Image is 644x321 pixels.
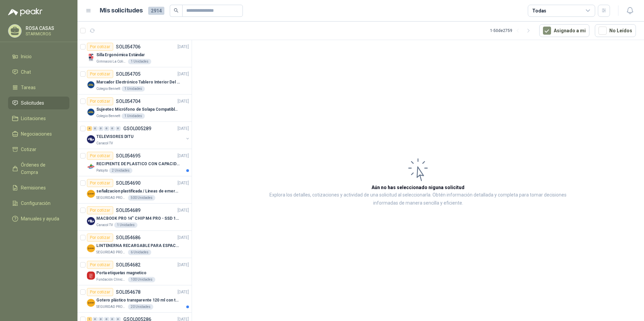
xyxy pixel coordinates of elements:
[87,53,95,62] img: Company Logo
[116,153,140,158] p: SOL054695
[77,95,192,122] a: Por cotizarSOL054704[DATE] Company LogoSujeetec Micrófono de Solapa Compatible con AKG Sansón Tra...
[96,113,120,119] p: Colegio Bennett
[96,304,127,310] p: SEGURIDAD PROVISER LTDA
[96,106,180,113] p: Sujeetec Micrófono de Solapa Compatible con AKG Sansón Transmisor inalámbrico -
[21,184,46,191] span: Remisiones
[87,97,113,105] div: Por cotizar
[178,44,189,50] p: [DATE]
[77,258,192,285] a: Por cotizarSOL054682[DATE] Company LogoPorta etiquetas magneticoFundación Clínica Shaio100 Unidades
[178,98,189,105] p: [DATE]
[77,67,192,95] a: Por cotizarSOL054705[DATE] Company LogoMarcador Electrónico Tablero Interior Del Día Del Juego Pa...
[21,130,52,138] span: Negociaciones
[116,99,140,104] p: SOL054704
[77,204,192,231] a: Por cotizarSOL054689[DATE] Company LogoMACBOOK PRO 14" CHIP M4 PRO - SSD 1TB RAM 24GBCaracol TV1 ...
[100,6,143,15] h1: Mis solicitudes
[77,40,192,67] a: Por cotizarSOL054706[DATE] Company LogoSilla Ergonómica EstándarGimnasio La Colina1 Unidades
[116,262,140,267] p: SOL054682
[87,135,95,143] img: Company Logo
[178,71,189,77] p: [DATE]
[122,113,145,119] div: 1 Unidades
[87,124,190,146] a: 4 0 0 0 0 0 GSOL005289[DATE] Company LogoTELEVISORES DITUCaracol TV
[490,25,534,36] div: 1 - 50 de 2759
[96,86,120,92] p: Colegio Bennett
[123,126,151,131] p: GSOL005289
[21,68,31,76] span: Chat
[21,84,36,91] span: Tareas
[96,215,180,222] p: MACBOOK PRO 14" CHIP M4 PRO - SSD 1TB RAM 24GB
[96,59,127,64] p: Gimnasio La Colina
[8,197,69,210] a: Configuración
[77,176,192,204] a: Por cotizarSOL054690[DATE] Company Logoseñalizacion plastificada / Líneas de emergenciaSEGURIDAD ...
[87,261,113,269] div: Por cotizar
[8,181,69,194] a: Remisiones
[87,288,113,296] div: Por cotizar
[96,141,113,146] p: Caracol TV
[8,112,69,125] a: Licitaciones
[77,231,192,258] a: Por cotizarSOL054686[DATE] Company LogoLINTENERNA RECARGABLE PARA ESPACIOS ABIERTOS 100-120MTSSEG...
[178,126,189,132] p: [DATE]
[87,244,95,252] img: Company Logo
[259,191,577,207] p: Explora los detalles, cotizaciones y actividad de una solicitud al seleccionarla. Obtén informaci...
[8,97,69,109] a: Solicitudes
[96,243,180,249] p: LINTENERNA RECARGABLE PARA ESPACIOS ABIERTOS 100-120MTS
[532,7,546,14] div: Todas
[128,195,155,201] div: 500 Unidades
[178,235,189,241] p: [DATE]
[96,270,147,276] p: Porta etiquetas magnetico
[116,235,140,240] p: SOL054686
[87,108,95,116] img: Company Logo
[116,290,140,294] p: SOL054678
[178,289,189,295] p: [DATE]
[21,146,36,153] span: Cotizar
[26,32,68,36] p: STARMICROS
[174,8,179,13] span: search
[8,81,69,94] a: Tareas
[178,207,189,214] p: [DATE]
[178,153,189,159] p: [DATE]
[178,180,189,186] p: [DATE]
[116,44,140,49] p: SOL054706
[96,277,127,282] p: Fundación Clínica Shaio
[77,285,192,313] a: Por cotizarSOL054678[DATE] Company LogoGotero plástico transparente 120 ml con tapa de seguridadS...
[96,222,113,228] p: Caracol TV
[539,24,589,37] button: Asignado a mi
[96,188,180,194] p: señalizacion plastificada / Líneas de emergencia
[96,52,145,58] p: Silla Ergonómica Estándar
[104,126,109,131] div: 0
[96,250,127,255] p: SEGURIDAD PROVISER LTDA
[77,149,192,176] a: Por cotizarSOL054695[DATE] Company LogoRECIPIENTE DE PLASTICO CON CAPACIDAD DE 1.8 LT PARA LA EXT...
[122,86,145,92] div: 1 Unidades
[128,277,155,282] div: 100 Unidades
[87,70,113,78] div: Por cotizar
[87,234,113,242] div: Por cotizar
[148,7,164,15] span: 2914
[8,212,69,225] a: Manuales y ayuda
[87,206,113,214] div: Por cotizar
[110,126,115,131] div: 0
[96,297,180,304] p: Gotero plástico transparente 120 ml con tapa de seguridad
[178,262,189,268] p: [DATE]
[116,126,121,131] div: 0
[116,208,140,213] p: SOL054689
[21,200,51,207] span: Configuración
[96,168,108,173] p: Patojito
[21,115,46,122] span: Licitaciones
[87,190,95,198] img: Company Logo
[96,79,180,85] p: Marcador Electrónico Tablero Interior Del Día Del Juego Para Luchar, El Baloncesto O El Voleibol
[372,184,464,191] h3: Aún no has seleccionado niguna solicitud
[128,304,153,310] div: 20 Unidades
[87,217,95,225] img: Company Logo
[8,143,69,156] a: Cotizar
[8,8,42,16] img: Logo peakr
[87,126,92,131] div: 4
[8,128,69,140] a: Negociaciones
[98,126,103,131] div: 0
[87,152,113,160] div: Por cotizar
[21,215,59,222] span: Manuales y ayuda
[21,99,44,107] span: Solicitudes
[8,50,69,63] a: Inicio
[21,53,32,60] span: Inicio
[26,26,68,31] p: ROSA CASAS
[96,134,133,140] p: TELEVISORES DITU
[87,163,95,171] img: Company Logo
